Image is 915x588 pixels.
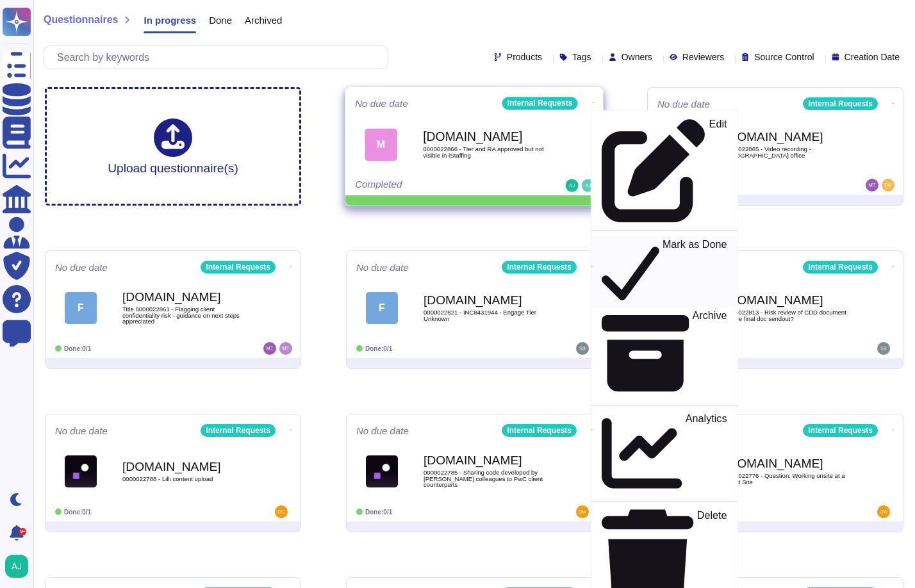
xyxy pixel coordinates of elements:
b: [DOMAIN_NAME] [424,294,552,306]
span: Questionnaires [44,15,118,25]
a: Analytics [591,411,738,496]
img: user [576,505,589,518]
span: No due date [356,426,409,436]
b: [DOMAIN_NAME] [122,291,251,303]
span: 0000022785 - Sharing code developed by [PERSON_NAME] colleagues to PwC client counterparts [424,470,552,488]
input: Search by keywords [51,46,388,69]
b: [DOMAIN_NAME] [725,457,853,470]
button: user [3,552,37,580]
img: Logo [366,455,398,487]
a: Edit [591,116,738,225]
span: 0000022776 - Question: Working onsite at a Client Site [725,473,853,485]
a: Archive [591,307,738,400]
img: user [565,179,578,192]
span: Source Control [754,53,814,61]
span: No due date [55,426,108,436]
div: Internal Requests [803,261,878,274]
p: Archive [693,310,727,397]
div: Internal Requests [201,424,276,437]
b: [DOMAIN_NAME] [725,294,853,306]
span: No due date [356,263,409,272]
div: Completed [355,179,514,192]
p: Analytics [686,414,727,494]
div: Internal Requests [803,97,878,110]
span: Done: 0/1 [64,509,91,516]
div: Internal Requests [502,424,577,437]
a: Mark as Done [591,236,738,307]
div: M [365,128,397,161]
img: user [576,342,589,355]
div: F [65,292,97,324]
span: Archived [245,15,282,25]
div: Internal Requests [502,261,577,274]
p: Mark as Done [663,239,727,304]
span: Reviewers [682,53,724,61]
img: Logo [65,455,97,487]
b: [DOMAIN_NAME] [424,454,552,466]
span: Title 0000022861 - Flagging client confidentiality risk - guidance on next steps appreciated [122,306,251,325]
img: user [5,555,28,578]
span: 0000022788 - Lilli content upload [122,476,251,482]
img: user [882,179,894,192]
span: In progress [144,15,196,25]
span: 0000022865 - Video recording - [GEOGRAPHIC_DATA] office [725,146,853,158]
span: Products [507,53,542,61]
span: Done: 0/1 [365,509,392,516]
div: 9+ [19,528,26,535]
img: user [877,505,890,518]
span: 0000022813 - Risk review of CDD document before final doc sendout? [725,309,853,322]
img: user [582,179,595,192]
span: 0000022866 - Tier and RA approved but not visible in iStaffing [423,146,552,158]
img: user [866,179,878,192]
div: Upload questionnaire(s) [108,118,238,174]
div: Internal Requests [803,424,878,437]
b: [DOMAIN_NAME] [423,131,552,143]
span: Creation Date [845,53,900,61]
div: Internal Requests [201,261,276,274]
span: Done: 0/1 [64,345,91,352]
p: Edit [709,119,727,223]
img: user [275,505,288,518]
span: No due date [55,263,108,272]
img: user [263,342,276,355]
img: user [279,342,292,355]
div: F [366,292,398,324]
span: 0000022821 - INC8431944 - Engage Tier Unknown [424,309,552,322]
span: No due date [657,99,710,109]
span: Done: 0/1 [365,345,392,352]
span: Tags [572,53,591,61]
span: Owners [622,53,652,61]
img: user [877,342,890,355]
b: [DOMAIN_NAME] [122,461,251,473]
span: Done [209,15,232,25]
b: [DOMAIN_NAME] [725,131,853,143]
span: No due date [355,99,408,108]
div: Internal Requests [502,97,578,110]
